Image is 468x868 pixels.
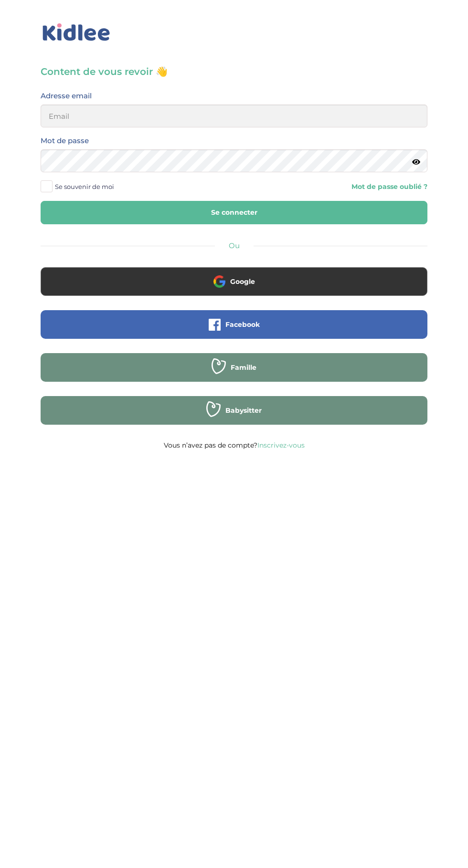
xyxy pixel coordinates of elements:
span: Babysitter [225,406,262,415]
button: Babysitter [41,396,427,425]
button: Famille [41,353,427,382]
span: Ou [229,241,240,250]
span: Facebook [225,320,260,329]
img: logo_kidlee_bleu [41,21,112,43]
a: Famille [41,369,427,378]
span: Se souvenir de moi [55,180,114,193]
input: Email [41,105,427,127]
label: Adresse email [41,90,92,102]
a: Inscrivez-vous [257,441,305,450]
label: Mot de passe [41,135,89,147]
button: Se connecter [41,201,427,224]
p: Vous n’avez pas de compte? [41,439,427,451]
button: Facebook [41,310,427,339]
img: google.png [213,275,225,287]
img: facebook.png [209,319,221,331]
button: Google [41,267,427,296]
a: Facebook [41,326,427,335]
a: Mot de passe oublié ? [351,182,427,191]
a: Babysitter [41,412,427,421]
span: Famille [231,363,256,372]
h3: Content de vous revoir 👋 [41,65,427,78]
span: Google [230,277,255,286]
a: Google [41,283,427,293]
